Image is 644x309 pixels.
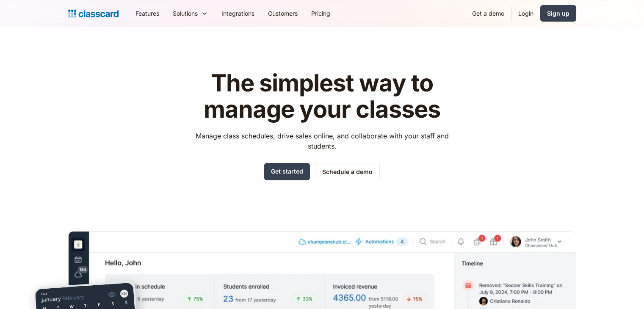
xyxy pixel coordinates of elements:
[188,70,456,122] h1: The simplest way to manage your classes
[304,4,337,23] a: Pricing
[261,4,304,23] a: Customers
[540,5,576,22] a: Sign up
[173,9,198,18] div: Solutions
[547,9,569,18] div: Sign up
[315,163,380,180] a: Schedule a demo
[188,131,456,151] p: Manage class schedules, drive sales online, and collaborate with your staff and students.
[166,4,215,23] div: Solutions
[465,4,511,23] a: Get a demo
[215,4,261,23] a: Integrations
[511,4,540,23] a: Login
[264,163,310,180] a: Get started
[68,8,119,19] a: home
[129,4,166,23] a: Features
